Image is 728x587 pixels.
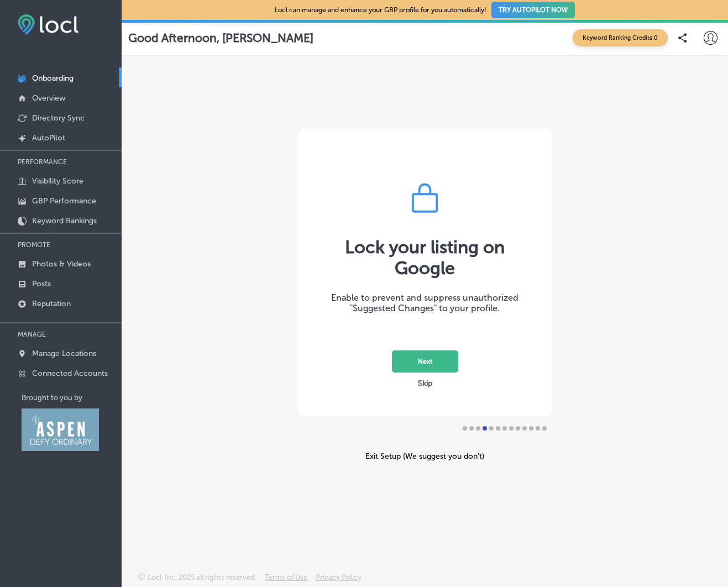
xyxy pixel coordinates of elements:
[265,573,307,587] a: Terms of Use
[32,74,74,83] p: Onboarding
[128,31,313,45] p: Good Afternoon, [PERSON_NAME]
[415,378,436,389] button: Skip
[32,216,97,226] p: Keyword Rankings
[573,29,668,46] span: Keyword Ranking Credits: 0
[22,408,99,451] img: Aspen
[315,237,536,279] div: Lock your listing on Google
[148,573,256,581] p: Locl, Inc. 2025 all rights reserved.
[22,394,122,402] p: Brought to you by
[32,349,96,358] p: Manage Locations
[491,2,575,18] button: TRY AUTOPILOT NOW
[298,452,552,461] div: Exit Setup (We suggest you don’t)
[32,259,91,269] p: Photos & Videos
[32,279,51,289] p: Posts
[32,93,65,103] p: Overview
[32,176,83,186] p: Visibility Score
[32,299,71,308] p: Reputation
[316,573,362,587] a: Privacy Policy
[32,133,65,143] p: AutoPilot
[18,14,78,35] img: fda3e92497d09a02dc62c9cd864e3231.png
[32,196,96,206] p: GBP Performance
[315,292,536,313] div: Enable to prevent and suppress unauthorized "Suggested Changes" to your profile.
[32,113,85,123] p: Directory Sync
[32,369,108,378] p: Connected Accounts
[392,350,458,373] button: Next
